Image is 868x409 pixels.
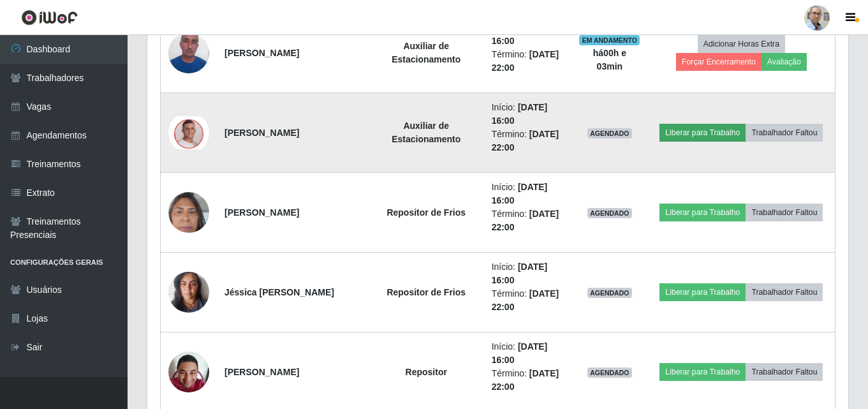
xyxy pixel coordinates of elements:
time: [DATE] 16:00 [492,341,548,365]
li: Término: [492,367,564,394]
li: Início: [492,181,564,207]
button: Liberar para Trabalho [659,204,746,221]
strong: [PERSON_NAME] [224,207,299,218]
img: 1650455423616.jpeg [168,345,209,399]
span: AGENDADO [587,208,632,218]
time: [DATE] 16:00 [492,102,548,126]
span: EM ANDAMENTO [579,35,640,45]
time: [DATE] 16:00 [492,182,548,205]
button: Trabalhador Faltou [746,283,823,301]
li: Início: [492,260,564,287]
img: CoreUI Logo [21,10,78,26]
strong: Repositor de Frios [386,207,466,218]
li: Término: [492,287,564,314]
li: Término: [492,207,564,234]
strong: [PERSON_NAME] [224,128,299,138]
button: Forçar Encerramento [676,53,761,71]
button: Liberar para Trabalho [659,124,746,142]
button: Trabalhador Faltou [746,363,823,381]
strong: Repositor de Frios [386,287,466,297]
button: Liberar para Trabalho [659,283,746,301]
img: 1706817877089.jpeg [168,185,209,239]
li: Início: [492,101,564,128]
strong: Auxiliar de Estacionamento [392,41,460,64]
button: Avaliação [761,53,807,71]
li: Término: [492,128,564,154]
span: AGENDADO [587,128,632,138]
button: Trabalhador Faltou [746,124,823,142]
button: Liberar para Trabalho [659,363,746,381]
strong: há 00 h e 03 min [593,48,626,71]
img: 1725457608338.jpeg [168,265,209,319]
span: AGENDADO [587,368,632,378]
strong: [PERSON_NAME] [224,367,299,377]
li: Término: [492,48,564,75]
span: AGENDADO [587,288,632,298]
time: [DATE] 16:00 [492,262,548,285]
strong: [PERSON_NAME] [224,48,299,58]
strong: Jéssica [PERSON_NAME] [224,287,334,297]
strong: Repositor [406,367,447,377]
button: Adicionar Horas Extra [698,35,785,53]
strong: Auxiliar de Estacionamento [392,121,460,144]
button: Trabalhador Faltou [746,204,823,221]
img: 1753657794780.jpeg [168,116,209,149]
img: 1728497043228.jpeg [168,26,209,80]
li: Início: [492,340,564,367]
